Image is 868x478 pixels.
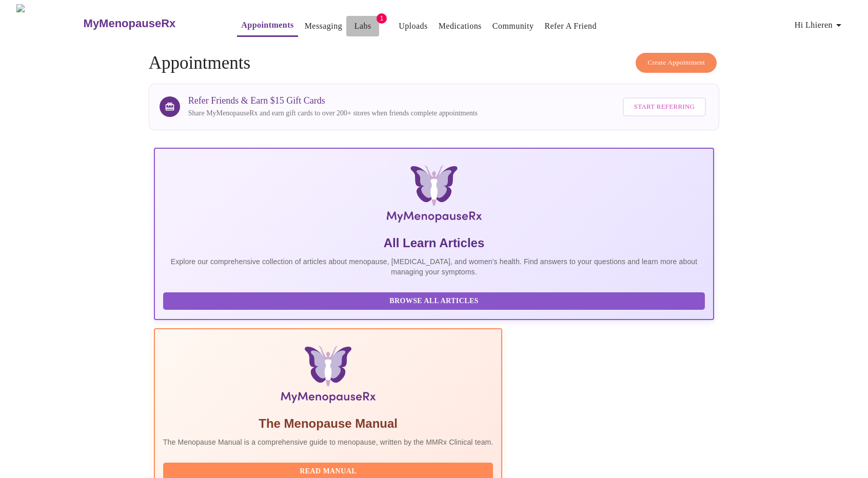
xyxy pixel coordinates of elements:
[173,295,695,308] span: Browse All Articles
[791,15,849,35] button: Hi Lhieren
[634,101,695,113] span: Start Referring
[346,16,379,36] button: Labs
[163,415,494,432] h5: The Menopause Manual
[163,437,494,447] p: The Menopause Manual is a comprehensive guide to menopause, written by the MMRx Clinical team.
[377,13,387,24] span: 1
[241,18,293,32] a: Appointments
[623,97,706,116] button: Start Referring
[620,92,708,122] a: Start Referring
[163,466,496,475] a: Read Manual
[636,53,717,73] button: Create Appointment
[163,256,705,277] p: Explore our comprehensive collection of articles about menopause, [MEDICAL_DATA], and women's hea...
[544,19,597,33] a: Refer a Friend
[215,346,441,407] img: Menopause Manual
[435,16,486,36] button: Medications
[84,17,176,30] h3: MyMenopauseRx
[173,465,483,478] span: Read Manual
[795,18,845,32] span: Hi Lhieren
[305,19,342,33] a: Messaging
[439,19,482,33] a: Medications
[540,16,601,36] button: Refer a Friend
[399,19,428,33] a: Uploads
[16,4,82,43] img: MyMenopauseRx Logo
[82,6,216,42] a: MyMenopauseRx
[237,15,298,37] button: Appointments
[163,292,705,310] button: Browse All Articles
[163,235,705,251] h5: All Learn Articles
[394,16,432,36] button: Uploads
[647,57,705,69] span: Create Appointment
[149,53,719,73] h4: Appointments
[492,19,534,33] a: Community
[188,95,478,106] h3: Refer Friends & Earn $15 Gift Cards
[247,165,621,227] img: MyMenopauseRx Logo
[488,16,538,36] button: Community
[354,19,371,33] a: Labs
[163,296,707,305] a: Browse All Articles
[301,16,346,36] button: Messaging
[188,108,478,118] p: Share MyMenopauseRx and earn gift cards to over 200+ stores when friends complete appointments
